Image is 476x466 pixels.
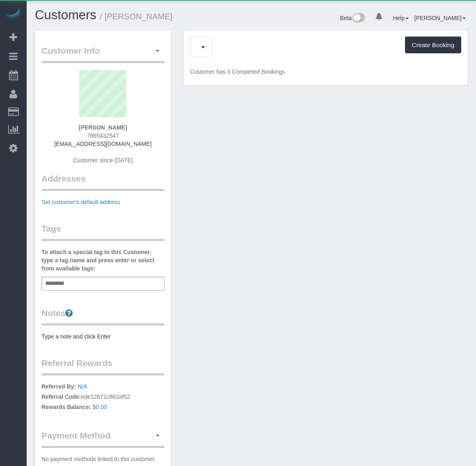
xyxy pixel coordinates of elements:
legend: Tags [41,223,165,241]
p: No payment methods linked to this customer. [41,455,165,463]
p: Customer has 0 Completed Bookings [190,68,461,76]
label: Rewards Balance: [41,403,91,411]
legend: Payment Method [41,430,165,448]
legend: Notes [41,307,165,325]
a: Help [393,15,409,21]
p: ede12b71c862af52 [41,382,165,413]
strong: [PERSON_NAME] [79,124,127,131]
span: Customer since [DATE] [73,157,133,164]
a: N/A [78,383,87,390]
img: New interface [352,13,365,24]
label: To attach a special tag to this Customer, type a tag name and press enter or select from availabl... [41,248,165,273]
small: / [PERSON_NAME] [100,12,173,21]
a: Beta [340,15,366,21]
a: [PERSON_NAME] [414,15,466,21]
label: Referred By: [41,382,76,391]
a: [EMAIL_ADDRESS][DOMAIN_NAME] [54,141,151,147]
label: Referral Code: [41,393,81,401]
legend: Referral Rewards [41,357,165,375]
span: 7865432547 [87,132,119,139]
legend: Customer Info [41,45,165,63]
a: Set customer's default address [41,199,120,205]
button: Create Booking [405,36,461,54]
a: Customers [35,8,96,22]
pre: Type a note and click Enter [41,332,165,341]
img: Automaid Logo [5,8,21,20]
iframe: Intercom live chat [448,438,468,458]
a: $0.00 [93,404,107,410]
